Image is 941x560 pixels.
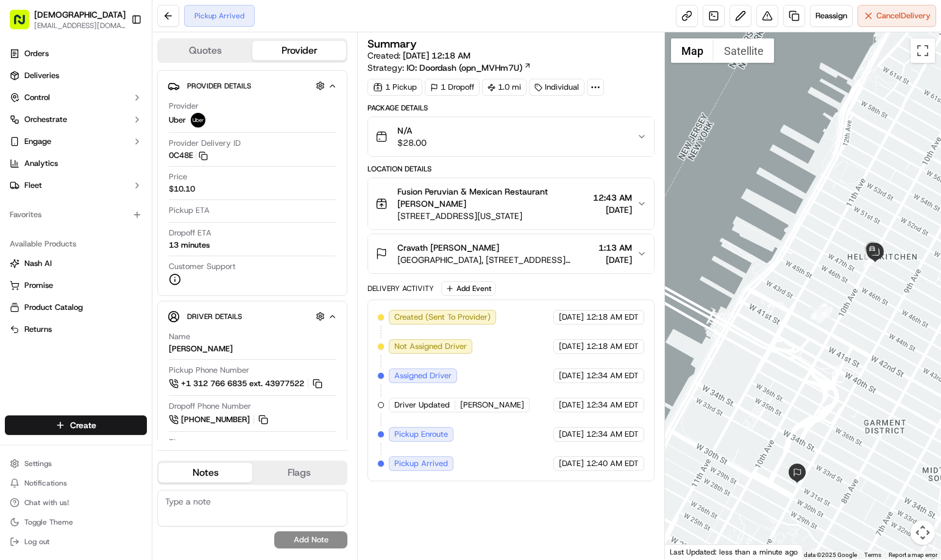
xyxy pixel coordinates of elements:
[864,551,881,558] a: Terms (opens in new tab)
[864,252,879,268] div: 4
[394,400,450,411] span: Driver Updated
[817,307,833,323] div: 3
[252,463,346,483] button: Flags
[24,92,50,103] span: Control
[368,79,422,96] div: 1 Pickup
[10,302,142,313] a: Product Catalog
[586,312,639,323] span: 12:18 AM EDT
[121,207,147,216] span: Pylon
[5,205,147,224] div: Favorites
[24,70,59,81] span: Deliveries
[529,79,584,96] div: Individual
[668,544,708,559] a: Open this area in Google Maps (opens a new window)
[5,132,147,151] button: Engage
[5,533,147,550] button: Log out
[5,44,147,63] a: Orders
[70,419,96,431] span: Create
[7,172,98,194] a: 📗Knowledge Base
[169,331,190,342] span: Name
[5,276,147,295] button: Promise
[394,370,452,381] span: Assigned Driver
[24,158,58,169] span: Analytics
[10,258,142,269] a: Nash AI
[812,304,828,320] div: 2
[5,234,147,254] div: Available Products
[5,110,147,129] button: Orchestrate
[169,171,187,182] span: Price
[5,176,147,195] button: Fleet
[169,228,211,239] span: Dropoff ETA
[5,415,147,435] button: Create
[158,41,252,60] button: Quotes
[34,9,126,21] span: [DEMOGRAPHIC_DATA]
[10,324,142,335] a: Returns
[397,254,594,266] span: [GEOGRAPHIC_DATA], [STREET_ADDRESS][US_STATE]
[586,429,639,440] span: 12:34 AM EDT
[811,303,826,319] div: 1
[12,12,37,37] img: Nash
[368,49,470,62] span: Created:
[394,312,491,323] span: Created (Sent To Provider)
[32,79,219,92] input: Got a question? Start typing here...
[460,400,524,411] span: [PERSON_NAME]
[586,400,639,411] span: 12:34 AM EDT
[397,185,588,210] span: Fusion Peruvian & Mexican Restaurant [PERSON_NAME]
[86,206,147,216] a: Powered byPylon
[24,114,67,125] span: Orchestrate
[394,341,467,352] span: Not Assigned Driver
[5,475,147,492] button: Notifications
[482,79,527,96] div: 1.0 mi
[559,370,584,381] span: [DATE]
[889,551,937,558] a: Report a map error
[397,137,427,149] span: $28.00
[24,517,73,527] span: Toggle Theme
[5,455,147,472] button: Settings
[810,5,853,27] button: Reassign
[24,177,93,189] span: Knowledge Base
[671,38,714,63] button: Show street map
[10,280,142,291] a: Promise
[397,124,427,137] span: N/A
[397,210,588,222] span: [STREET_ADDRESS][US_STATE]
[407,62,522,74] span: IO: Doordash (opn_MVHm7U)
[368,178,654,229] button: Fusion Peruvian & Mexican Restaurant [PERSON_NAME][STREET_ADDRESS][US_STATE]12:43 AM[DATE]
[24,258,52,269] span: Nash AI
[397,242,499,254] span: Cravath [PERSON_NAME]
[169,138,241,149] span: Provider Delivery ID
[24,498,69,508] span: Chat with us!
[41,117,200,129] div: Start new chat
[5,320,147,339] button: Returns
[5,154,147,173] a: Analytics
[41,129,154,138] div: We're available if you need us!
[593,192,632,204] span: 12:43 AM
[815,10,847,21] span: Reassign
[169,365,249,376] span: Pickup Phone Number
[24,280,53,291] span: Promise
[665,544,803,559] div: Last Updated: less than a minute ago
[368,164,655,174] div: Location Details
[252,41,346,60] button: Provider
[158,463,252,483] button: Notes
[24,136,51,147] span: Engage
[12,178,22,188] div: 📗
[911,520,935,545] button: Map camera controls
[169,413,270,426] a: [PHONE_NUMBER]
[586,458,639,469] span: 12:40 AM EDT
[169,377,324,390] button: +1 312 766 6835 ext. 43977522
[98,172,201,194] a: 💻API Documentation
[24,302,83,313] span: Product Catalog
[169,240,210,251] div: 13 minutes
[441,281,495,296] button: Add Event
[24,324,52,335] span: Returns
[24,537,49,547] span: Log out
[169,437,180,448] span: Tip
[790,551,857,558] span: Map data ©2025 Google
[169,184,195,195] span: $10.10
[168,306,337,326] button: Driver Details
[559,429,584,440] span: [DATE]
[103,178,113,188] div: 💻
[12,49,222,68] p: Welcome 👋
[34,21,126,31] button: [EMAIL_ADDRESS][DOMAIN_NAME]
